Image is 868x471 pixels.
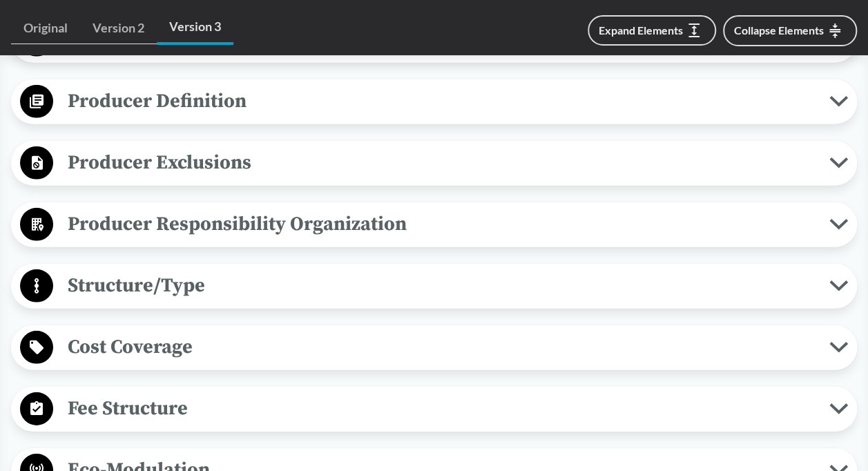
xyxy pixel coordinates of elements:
a: Original [11,12,80,44]
span: Producer Definition [53,86,829,117]
button: Cost Coverage [16,330,852,365]
span: Structure/Type [53,270,829,301]
span: Producer Exclusions [53,147,829,178]
button: Expand Elements [588,15,716,46]
button: Producer Definition [16,84,852,119]
span: Producer Responsibility Organization [53,209,829,240]
button: Producer Responsibility Organization [16,207,852,242]
a: Version 3 [157,11,233,45]
span: Fee Structure [53,393,829,424]
button: Collapse Elements [723,15,857,46]
button: Structure/Type [16,269,852,304]
button: Fee Structure [16,392,852,427]
span: Cost Coverage [53,331,829,363]
button: Producer Exclusions [16,146,852,181]
a: Version 2 [80,12,157,44]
